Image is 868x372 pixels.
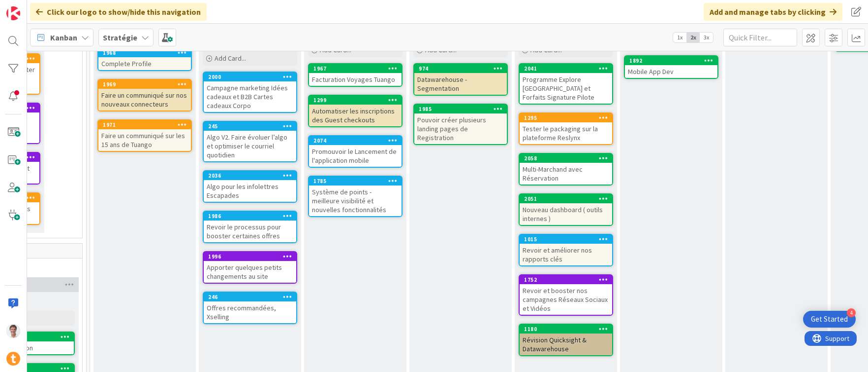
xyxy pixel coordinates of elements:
div: 2036 [208,172,296,179]
div: 2000 [208,74,296,80]
div: 1299Automatiser les inscriptions des Guest checkouts [309,96,402,126]
div: 245Algo V2. Faire évoluer l’algo et optimiser le courriel quotidien [204,122,296,161]
div: Facturation Voyages Tuango [309,73,402,86]
div: 1015 [524,236,612,243]
div: 974 [414,64,507,73]
div: 1015 [520,235,612,244]
div: 2036Algo pour les infolettres Escapades [204,171,296,202]
div: 1968Complete Profile [98,48,191,70]
div: 1971 [103,121,191,128]
div: 1969 [98,80,191,89]
div: 1967 [309,64,402,73]
a: 1015Revoir et améliorer nos rapports clés [519,234,613,266]
img: JG [6,324,20,338]
div: Add and manage tabs by clicking [704,3,842,21]
div: 1752 [520,275,612,284]
span: Kanban [50,32,77,43]
a: 974Datawarehouse - Segmentation [413,63,508,96]
div: 1180 [524,326,612,333]
div: 245 [204,122,296,131]
div: 1985 [414,105,507,113]
div: 2074 [313,137,402,144]
div: 1967Facturation Voyages Tuango [309,64,402,86]
div: 974 [419,65,507,72]
div: Campagne marketing Idées cadeaux et B2B Cartes cadeaux Corpo [204,81,296,112]
a: 2051Nouveau dashboard ( outils internes ) [519,193,613,226]
div: 2051 [524,195,612,202]
a: 1996Apporter quelques petits changements au site [203,251,297,284]
div: 246 [204,293,296,301]
div: Nouveau dashboard ( outils internes ) [520,203,612,225]
a: 1295Tester le packaging sur la plateforme Reslynx [519,112,613,145]
div: Automatiser les inscriptions des Guest checkouts [309,105,402,126]
a: 1752Revoir et booster nos campagnes Réseaux Sociaux et Vidéos [519,274,613,316]
div: Algo pour les infolettres Escapades [204,180,296,202]
a: 1971Faire un communiqué sur les 15 ans de Tuango [97,119,192,152]
div: 2051Nouveau dashboard ( outils internes ) [520,194,612,225]
div: Programme Explore [GEOGRAPHIC_DATA] et Forfaits Signature Pilote [520,73,612,104]
a: 1785Système de points - meilleure visibilité et nouvelles fonctionnalités [308,176,403,217]
div: 1969Faire un communiqué sur nos nouveaux connecteurs [98,80,191,111]
div: 1968 [98,48,191,57]
div: Mobile App Dev [625,65,717,78]
div: 1996 [208,253,296,260]
a: 1969Faire un communiqué sur nos nouveaux connecteurs [97,79,192,112]
div: 1985 [419,106,507,112]
div: Tester le packaging sur la plateforme Reslynx [520,122,612,144]
input: Quick Filter... [723,29,797,46]
a: 2074Promouvoir le Lancement de l'application mobile [308,135,403,168]
div: 1967 [313,65,402,72]
div: 1986 [208,213,296,220]
div: 2051 [520,194,612,203]
a: 2000Campagne marketing Idées cadeaux et B2B Cartes cadeaux Corpo [203,72,297,113]
div: 1892Mobile App Dev [625,56,717,78]
div: 1785Système de points - meilleure visibilité et nouvelles fonctionnalités [309,177,402,216]
div: 1295 [520,113,612,122]
div: Revoir et améliorer nos rapports clés [520,244,612,265]
a: 245Algo V2. Faire évoluer l’algo et optimiser le courriel quotidien [203,121,297,162]
div: Click our logo to show/hide this navigation [30,3,207,21]
a: 2058Multi-Marchand avec Réservation [519,153,613,186]
a: 1967Facturation Voyages Tuango [308,63,403,87]
div: Révision Quicksight & Datawarehouse [520,334,612,355]
div: 2041 [520,64,612,73]
div: 2058 [524,155,612,162]
div: Complete Profile [98,57,191,70]
span: 1x [673,33,686,42]
b: Stratégie [103,33,137,42]
div: 974Datawarehouse - Segmentation [414,64,507,95]
div: 1180 [520,325,612,334]
div: 1752 [524,276,612,283]
span: Add Card... [215,54,246,63]
div: 1299 [309,96,402,105]
div: 1985Pouvoir créer plusieurs landing pages de Registration [414,105,507,144]
a: 1299Automatiser les inscriptions des Guest checkouts [308,95,403,127]
a: 246Offres recommandées, Xselling [203,292,297,324]
div: 2058 [520,154,612,163]
img: avatar [6,352,20,366]
a: 1985Pouvoir créer plusieurs landing pages de Registration [413,104,508,145]
div: 1295 [524,114,612,121]
div: 1986 [204,212,296,221]
div: 2000Campagne marketing Idées cadeaux et B2B Cartes cadeaux Corpo [204,73,296,112]
div: Multi-Marchand avec Réservation [520,163,612,185]
div: 2041 [524,65,612,72]
div: 1752Revoir et booster nos campagnes Réseaux Sociaux et Vidéos [520,275,612,315]
div: Revoir et booster nos campagnes Réseaux Sociaux et Vidéos [520,284,612,315]
div: 1015Revoir et améliorer nos rapports clés [520,235,612,265]
div: 2000 [204,73,296,81]
img: Visit kanbanzone.com [6,6,20,20]
div: Open Get Started checklist, remaining modules: 4 [803,311,856,328]
div: Faire un communiqué sur nos nouveaux connecteurs [98,89,191,111]
div: 1996 [204,252,296,261]
div: Revoir le processus pour booster certaines offres [204,221,296,242]
div: 2074 [309,136,402,145]
div: Faire un communiqué sur les 15 ans de Tuango [98,129,191,151]
div: Offres recommandées, Xselling [204,301,296,323]
div: 1892 [629,57,717,64]
div: 2036 [204,171,296,180]
div: Pouvoir créer plusieurs landing pages de Registration [414,113,507,144]
div: 1986Revoir le processus pour booster certaines offres [204,212,296,242]
div: 1295Tester le packaging sur la plateforme Reslynx [520,113,612,144]
span: 2x [686,33,700,42]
